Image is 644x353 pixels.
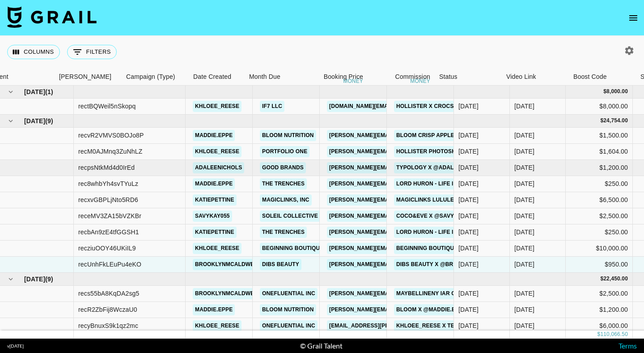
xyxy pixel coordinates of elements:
[514,305,534,314] div: Jul '25
[458,305,479,314] div: 5/20/2025
[249,68,280,86] div: Month Due
[514,260,534,269] div: Aug '25
[394,259,513,270] a: DIBS Beauty x @brooklynmcaldwell
[603,117,628,125] div: 24,754.00
[606,88,628,95] div: 8,000.00
[394,243,534,254] a: Beginning Boutique HOCO x @khloee_reese
[566,318,633,334] div: $6,000.00
[260,146,309,157] a: Portfolio One
[327,162,519,173] a: [PERSON_NAME][EMAIL_ADDRESS][PERSON_NAME][DOMAIN_NAME]
[327,130,473,141] a: [PERSON_NAME][EMAIL_ADDRESS][DOMAIN_NAME]
[394,162,488,173] a: Typology x @adaleenichols
[193,101,241,112] a: khloee_reese
[78,163,135,172] div: recpsNtkMd4d0IrEd
[45,116,53,125] span: ( 9 )
[193,146,241,157] a: khloee_reese
[324,68,363,86] div: Booking Price
[458,179,479,188] div: 8/21/2025
[514,102,534,111] div: Sep '25
[78,147,142,156] div: recM0AJMnq3ZuNhLZ
[327,227,473,238] a: [PERSON_NAME][EMAIL_ADDRESS][DOMAIN_NAME]
[193,288,263,299] a: brooklynmcaldwell
[24,116,45,125] span: [DATE]
[514,163,534,172] div: Aug '25
[193,243,241,254] a: khloee_reese
[260,259,301,270] a: Dibs Beauty
[78,244,136,253] div: recziuOOY46UKiIL9
[624,9,642,27] button: open drawer
[600,275,603,283] div: $
[59,68,111,86] div: [PERSON_NAME]
[502,68,569,86] div: Video Link
[603,275,628,283] div: 22,450.00
[394,211,476,222] a: Coco&Eve x @savykay055
[458,163,479,172] div: 8/25/2025
[514,289,534,298] div: Jul '25
[122,68,189,86] div: Campaign (Type)
[566,160,633,176] div: $1,200.00
[189,68,245,86] div: Date Created
[394,288,573,299] a: MaybellineNY IAR Concealer X Brooklyn [PERSON_NAME]
[55,68,122,86] div: Booker
[394,130,506,141] a: Bloom Crisp Apple x @maddie.eppe
[7,343,24,349] div: v [DATE]
[514,228,534,237] div: Aug '25
[7,6,97,28] img: Grail Talent
[327,101,472,112] a: [DOMAIN_NAME][EMAIL_ADDRESS][DOMAIN_NAME]
[327,259,473,270] a: [PERSON_NAME][EMAIL_ADDRESS][DOMAIN_NAME]
[24,87,45,96] span: [DATE]
[193,320,241,331] a: khloee_reese
[193,259,263,270] a: brooklynmcaldwell
[514,321,534,330] div: Jul '25
[193,68,231,86] div: Date Created
[78,289,139,298] div: recs55bA8KqDA2sg5
[619,341,637,350] a: Terms
[410,78,430,84] div: money
[394,194,520,206] a: MagicLinks Lululemon x @katiepettine
[514,131,534,140] div: Aug '25
[514,244,534,253] div: Aug '25
[327,320,473,331] a: [EMAIL_ADDRESS][PERSON_NAME][DOMAIN_NAME]
[78,321,138,330] div: recyBnuxS9k1qz2mc
[7,45,60,59] button: Select columns
[458,321,479,330] div: 6/30/2025
[78,195,138,204] div: recxvGBPLjNto5RD6
[458,289,479,298] div: 6/30/2025
[394,101,456,112] a: Hollister x Crocs
[458,102,479,111] div: 8/18/2025
[78,305,137,314] div: recR2ZbFij8WczaU0
[78,131,144,140] div: recvR2VMVS0BOJo8P
[260,211,332,222] a: Soleil Collective LLC
[327,146,473,157] a: [PERSON_NAME][EMAIL_ADDRESS][DOMAIN_NAME]
[458,195,479,204] div: 8/18/2025
[327,194,473,206] a: [PERSON_NAME][EMAIL_ADDRESS][DOMAIN_NAME]
[327,178,473,189] a: [PERSON_NAME][EMAIL_ADDRESS][DOMAIN_NAME]
[566,128,633,144] div: $1,500.00
[260,178,307,189] a: The Trenches
[566,176,633,192] div: $250.00
[600,331,628,338] div: 110,066.50
[566,241,633,257] div: $10,000.00
[260,130,316,141] a: Bloom Nutrition
[24,275,45,284] span: [DATE]
[126,68,175,86] div: Campaign (Type)
[566,302,633,318] div: $1,200.00
[395,68,430,86] div: Commission
[300,341,343,350] div: © Grail Talent
[260,304,316,315] a: Bloom Nutrition
[78,260,141,269] div: recUnhFkLEuPu4eKO
[394,178,487,189] a: Lord Huron - Life is Strange
[78,211,141,220] div: receMV3ZA15bVZKBr
[394,227,487,238] a: Lord Huron - Life is Strange
[260,243,326,254] a: Beginning Boutique
[327,304,473,315] a: [PERSON_NAME][EMAIL_ADDRESS][DOMAIN_NAME]
[260,320,318,331] a: OneFluential Inc
[193,227,237,238] a: katiepettine
[327,243,473,254] a: [PERSON_NAME][EMAIL_ADDRESS][DOMAIN_NAME]
[573,68,607,86] div: Boost Code
[260,194,312,206] a: MagicLinks, Inc
[569,68,636,86] div: Boost Code
[514,211,534,220] div: Aug '25
[327,211,519,222] a: [PERSON_NAME][EMAIL_ADDRESS][PERSON_NAME][DOMAIN_NAME]
[193,211,232,222] a: savykay055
